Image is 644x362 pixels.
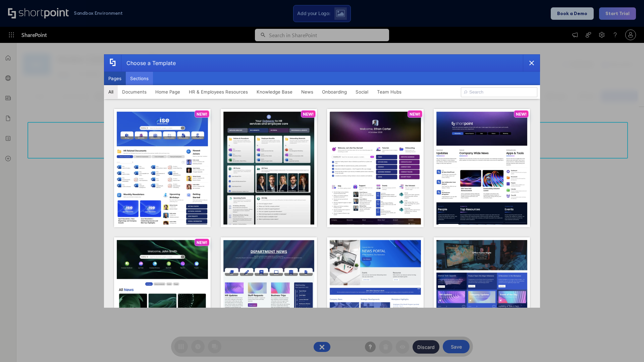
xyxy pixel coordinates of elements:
[197,240,207,245] p: NEW!
[197,112,207,117] p: NEW!
[126,72,153,85] button: Sections
[104,72,126,85] button: Pages
[297,85,318,99] button: News
[410,112,420,117] p: NEW!
[516,112,527,117] p: NEW!
[118,85,151,99] button: Documents
[351,85,373,99] button: Social
[373,85,406,99] button: Team Hubs
[303,112,314,117] p: NEW!
[252,85,297,99] button: Knowledge Base
[121,55,176,71] div: Choose a Template
[104,54,540,308] div: template selector
[318,85,351,99] button: Onboarding
[184,85,252,99] button: HR & Employees Resources
[104,85,118,99] button: All
[151,85,184,99] button: Home Page
[461,87,537,97] input: Search
[610,330,644,362] iframe: Chat Widget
